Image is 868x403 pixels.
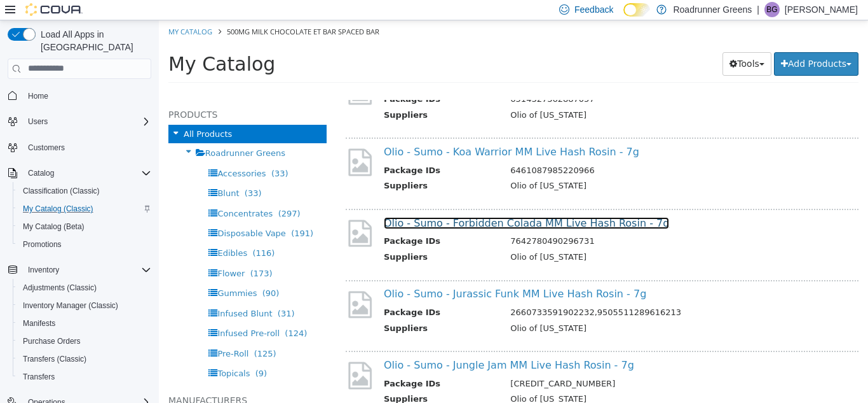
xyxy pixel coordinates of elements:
span: Infused Blunt [58,288,113,298]
th: Package IDs [225,357,342,373]
a: Olio - Sumo - Jurassic Funk MM Live Hash Rosin - 7g [225,267,487,279]
span: Accessories [58,148,107,158]
button: Users [23,114,53,129]
th: Package IDs [225,73,342,88]
button: Manifests [13,315,156,332]
span: Transfers (Classic) [23,354,86,364]
a: Inventory Manager (Classic) [18,298,123,313]
a: Olio - Sumo - Jungle Jam MM Live Hash Rosin - 7g [225,339,475,351]
span: (173) [92,248,114,258]
span: Promotions [23,239,62,250]
span: Disposable Vape [58,208,126,218]
span: Pre-Roll [58,329,90,338]
button: Inventory [23,262,64,278]
button: My Catalog (Classic) [13,200,156,218]
span: Blunt [58,168,80,178]
span: 500mg Milk Chocolate ET Bar Spaced Bar [68,6,220,16]
span: Load All Apps in [GEOGRAPHIC_DATA] [36,28,151,53]
span: Home [23,88,151,104]
span: (124) [126,308,148,318]
span: Topicals [58,348,91,358]
a: Transfers (Classic) [18,351,92,367]
span: Purchase Orders [23,336,81,346]
span: (90) [104,268,121,278]
th: Package IDs [225,144,342,160]
span: Infused Pre-roll [58,308,121,318]
button: Adjustments (Classic) [13,279,156,297]
td: Olio of [US_STATE] [342,230,693,246]
span: (297) [119,188,142,198]
span: Users [28,117,48,127]
button: Promotions [13,236,156,253]
span: My Catalog (Beta) [23,222,85,232]
button: Users [3,113,156,131]
p: Roadrunner Greens [673,2,752,17]
span: Purchase Orders [18,334,151,349]
span: (33) [112,148,130,158]
span: Feedback [574,3,613,16]
th: Suppliers [225,88,342,104]
a: Olio - Sumo - Koa Warrior MM Live Hash Rosin - 7g [225,125,480,138]
button: Transfers [13,368,156,386]
span: Inventory [23,262,151,278]
span: All Products [25,109,73,118]
td: Olio of [US_STATE] [342,302,693,318]
a: Classification (Classic) [18,183,105,199]
h5: Products [10,87,168,102]
th: Suppliers [225,372,342,388]
button: Catalog [23,166,59,181]
th: Suppliers [225,159,342,175]
button: Catalog [3,164,156,182]
span: Manifests [23,318,55,329]
img: missing-image.png [187,339,215,371]
td: 2660733591902232,9505511289616213 [342,286,693,302]
span: Inventory Manager (Classic) [18,298,151,313]
span: (33) [86,168,103,178]
span: Edibles [58,228,88,237]
span: Classification (Classic) [23,186,100,196]
span: Inventory [28,265,59,275]
a: My Catalog [10,6,53,16]
td: Olio of [US_STATE] [342,159,693,175]
span: Inventory Manager (Classic) [23,300,118,311]
button: My Catalog (Beta) [13,218,156,236]
span: My Catalog (Classic) [23,204,93,214]
button: Add Products [615,32,700,55]
button: Home [3,87,156,105]
a: Manifests [18,316,60,331]
span: Home [28,91,48,101]
span: Users [23,114,151,129]
span: Catalog [28,168,54,178]
span: Customers [28,143,65,153]
span: Promotions [18,237,151,252]
img: missing-image.png [187,197,215,229]
th: Suppliers [225,230,342,246]
span: Catalog [23,166,151,181]
span: (9) [97,348,108,358]
button: Purchase Orders [13,332,156,350]
button: Classification (Classic) [13,182,156,200]
span: Manifests [18,316,151,331]
img: missing-image.png [187,126,215,157]
p: | [757,2,759,17]
h5: Manufacturers [10,372,168,388]
td: 7642780490296731 [342,215,693,230]
span: Transfers [23,372,55,382]
span: Adjustments (Classic) [23,283,97,293]
span: BG [766,2,777,17]
th: Package IDs [225,215,342,230]
a: Transfers [18,369,60,385]
img: missing-image.png [187,269,215,300]
span: Transfers [18,369,151,385]
p: [PERSON_NAME] [785,2,858,17]
span: Adjustments (Classic) [18,280,151,295]
button: Transfers (Classic) [13,350,156,368]
span: Customers [23,139,151,155]
span: My Catalog [10,32,116,55]
td: 6461087985220966 [342,144,693,160]
input: Dark Mode [623,3,650,17]
span: (116) [93,228,116,237]
td: Olio of [US_STATE] [342,88,693,104]
a: My Catalog (Beta) [18,219,90,234]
